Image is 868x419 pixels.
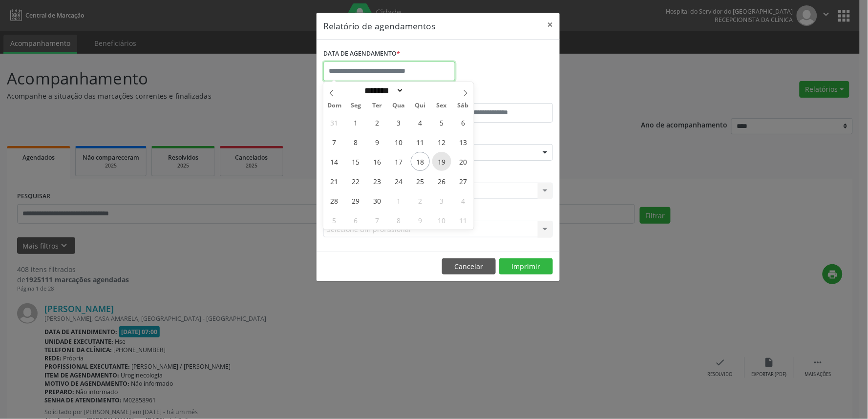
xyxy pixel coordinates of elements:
span: Setembro 16, 2025 [368,152,387,171]
span: Setembro 14, 2025 [325,152,344,171]
span: Setembro 7, 2025 [325,132,344,151]
span: Outubro 4, 2025 [454,191,473,210]
button: Imprimir [499,258,553,275]
span: Seg [345,103,366,109]
span: Outubro 2, 2025 [411,191,430,210]
span: Setembro 28, 2025 [325,191,344,210]
span: Setembro 26, 2025 [432,171,451,190]
span: Setembro 9, 2025 [368,132,387,151]
span: Setembro 11, 2025 [411,132,430,151]
span: Dom [323,103,345,109]
input: Year [404,85,436,96]
span: Setembro 30, 2025 [368,191,387,210]
span: Setembro 19, 2025 [432,152,451,171]
span: Setembro 17, 2025 [389,152,408,171]
label: ATÉ [441,88,553,103]
span: Setembro 6, 2025 [454,113,473,132]
span: Outubro 7, 2025 [368,210,387,230]
span: Outubro 9, 2025 [411,210,430,230]
span: Setembro 4, 2025 [411,113,430,132]
span: Setembro 29, 2025 [346,191,365,210]
span: Sex [431,103,452,109]
span: Sáb [452,103,474,109]
span: Setembro 2, 2025 [368,113,387,132]
span: Setembro 25, 2025 [411,171,430,190]
span: Agosto 31, 2025 [325,113,344,132]
span: Setembro 20, 2025 [454,152,473,171]
span: Qui [409,103,431,109]
select: Month [361,85,404,96]
span: Outubro 8, 2025 [389,210,408,230]
span: Outubro 10, 2025 [432,210,451,230]
span: Setembro 18, 2025 [411,152,430,171]
label: DATA DE AGENDAMENTO [323,46,400,62]
h5: Relatório de agendamentos [323,20,435,32]
span: Outubro 5, 2025 [325,210,344,230]
span: Setembro 15, 2025 [346,152,365,171]
span: Setembro 13, 2025 [454,132,473,151]
span: Setembro 8, 2025 [346,132,365,151]
span: Outubro 3, 2025 [432,191,451,210]
span: Qua [388,103,409,109]
span: Setembro 23, 2025 [368,171,387,190]
button: Cancelar [442,258,496,275]
span: Setembro 1, 2025 [346,113,365,132]
span: Setembro 22, 2025 [346,171,365,190]
span: Outubro 1, 2025 [389,191,408,210]
span: Setembro 12, 2025 [432,132,451,151]
span: Outubro 6, 2025 [346,210,365,230]
span: Setembro 24, 2025 [389,171,408,190]
button: Close [540,13,560,37]
span: Ter [366,103,388,109]
span: Setembro 27, 2025 [454,171,473,190]
span: Setembro 10, 2025 [389,132,408,151]
span: Setembro 21, 2025 [325,171,344,190]
span: Setembro 3, 2025 [389,113,408,132]
span: Outubro 11, 2025 [454,210,473,230]
span: Setembro 5, 2025 [432,113,451,132]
